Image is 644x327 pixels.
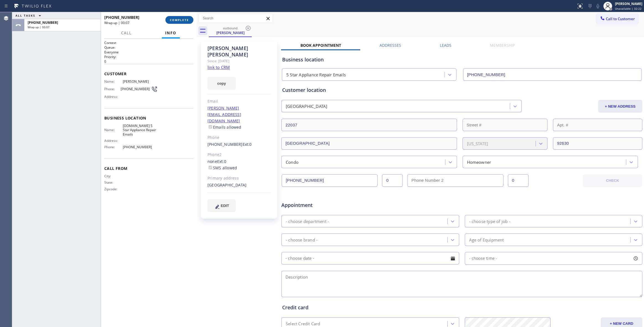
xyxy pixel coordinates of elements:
[121,30,132,35] span: Call
[207,45,271,58] div: [PERSON_NAME] [PERSON_NAME]
[615,7,642,11] span: Unavailable | 32:22
[286,321,320,327] div: Select Credit Card
[407,174,503,187] input: Phone Number 2
[207,165,237,170] label: SMS allowed
[207,58,271,64] div: Since: [DATE]
[300,43,341,48] label: Book Appointment
[123,124,158,136] span: [DOMAIN_NAME] 5 Star Appliance Repair Emails
[104,45,193,50] h2: Queue:
[286,103,327,110] div: [GEOGRAPHIC_DATA]
[104,187,123,191] span: Zipcode:
[583,174,642,187] button: CHECK
[170,18,189,22] span: COMPLETE
[594,2,602,10] button: Mute
[209,26,251,30] div: outbound
[104,40,193,45] h1: Context
[209,166,212,169] input: SMS allowed
[380,43,401,48] label: Addresses
[467,159,491,165] div: Homeowner
[165,16,193,24] button: COMPLETE
[209,25,251,37] div: Evelyn Gasca
[104,145,123,149] span: Phone:
[121,87,151,91] span: [PHONE_NUMBER]
[469,256,497,261] span: - choose time -
[286,218,329,224] div: - choose department -
[104,59,193,64] p: 0
[469,218,510,224] div: - choose type of job -
[596,14,638,24] button: Call to Customer
[207,124,242,130] label: Emails allowed
[104,71,193,76] span: Customer
[598,100,642,113] button: + NEW ADDRESS
[104,50,193,54] p: Everyone
[282,56,642,63] div: Business location
[286,237,318,243] div: - choose brand -
[615,1,642,6] div: [PERSON_NAME]
[207,159,271,171] div: none
[463,68,642,81] input: Phone Number
[207,152,271,158] div: Phone2
[207,134,271,141] div: Phone
[209,125,212,129] input: Emails allowed
[162,28,180,38] button: Info
[123,145,158,149] span: [PHONE_NUMBER]
[490,43,515,48] label: Membership
[15,14,35,17] span: ALL TASKS
[469,237,504,243] div: Age of Equipment
[209,30,251,35] div: [PERSON_NAME]
[12,12,46,19] button: ALL TASKS
[463,119,547,131] input: Street #
[207,142,243,147] a: [PHONE_NUMBER]
[221,204,229,208] span: EDIT
[207,199,236,212] button: EDIT
[123,79,158,84] span: [PERSON_NAME]
[281,252,459,264] input: - choose date -
[104,87,121,91] span: Phone:
[281,119,457,131] input: Address
[553,137,642,150] input: ZIP
[207,64,230,70] a: link to CRM
[104,79,123,84] span: Name:
[282,304,642,311] div: Credit card
[207,98,271,105] div: Email
[104,95,123,99] span: Address:
[207,182,271,188] div: [GEOGRAPHIC_DATA]
[104,15,139,20] span: [PHONE_NUMBER]
[28,20,58,25] span: [PHONE_NUMBER]
[508,174,529,187] input: Ext. 2
[165,30,176,35] span: Info
[104,174,123,178] span: City:
[104,166,193,171] span: Call From
[104,128,123,132] span: Name:
[286,159,298,165] div: Condo
[28,25,50,29] span: Wrap up | 00:07
[207,77,236,90] button: copy
[382,174,403,187] input: Ext.
[104,180,123,185] span: State:
[207,175,271,181] div: Primary address
[606,16,635,21] span: Call to Customer
[281,201,401,209] span: Appointment
[104,54,193,59] h2: Priority:
[104,115,193,121] span: Business location
[282,174,378,187] input: Phone Number
[104,139,123,143] span: Address:
[440,43,451,48] label: Leads
[207,105,241,123] a: [PERSON_NAME][EMAIL_ADDRESS][DOMAIN_NAME]
[243,142,252,147] span: Ext: 0
[281,137,457,150] input: City
[553,119,642,131] input: Apt. #
[118,28,135,38] button: Call
[217,159,226,164] span: Ext: 0
[199,14,273,23] input: Search
[104,20,129,25] span: Wrap up | 00:07
[286,72,346,78] div: 5 Star Appliance Repair Emails
[282,86,642,94] div: Customer location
